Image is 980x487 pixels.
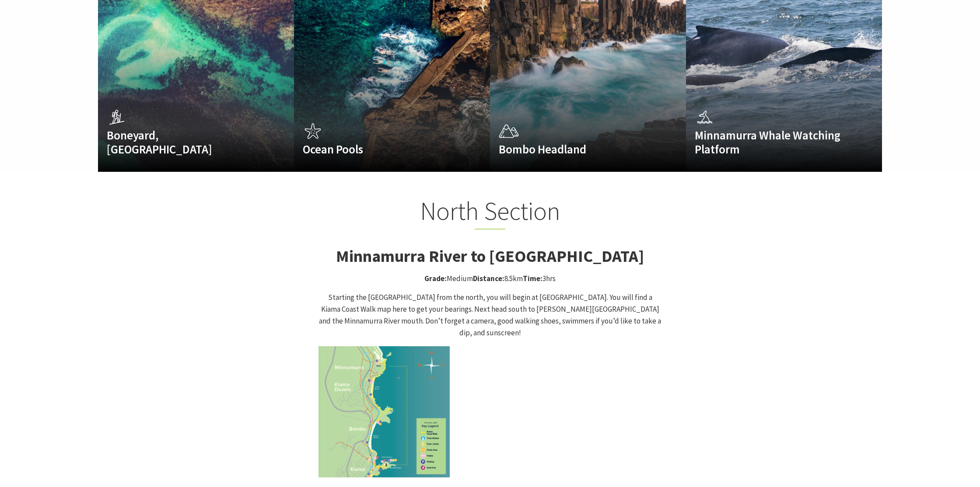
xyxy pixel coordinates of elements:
p: Medium 8.5km 3hrs [318,273,661,285]
h4: Ocean Pools [303,142,452,156]
strong: Minnamurra River to [GEOGRAPHIC_DATA] [336,246,644,266]
h4: Bombo Headland [499,142,648,156]
h4: Boneyard, [GEOGRAPHIC_DATA] [107,128,256,157]
strong: Grade: [424,274,447,283]
h2: North Section [318,196,661,230]
img: Kiama Coast Walk North Section [318,346,450,477]
strong: Time: [523,274,542,283]
h4: Minnamurra Whale Watching Platform [695,128,844,157]
p: Starting the [GEOGRAPHIC_DATA] from the north, you will begin at [GEOGRAPHIC_DATA]. You will find... [318,292,661,339]
strong: Distance: [473,274,504,283]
